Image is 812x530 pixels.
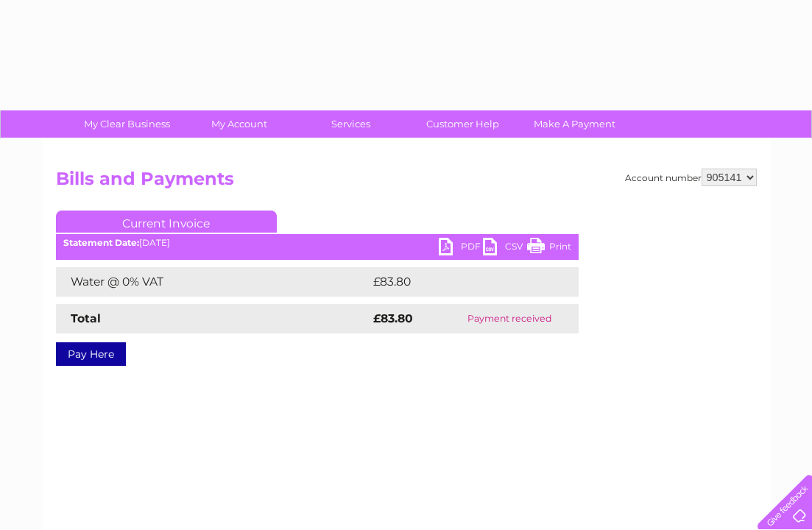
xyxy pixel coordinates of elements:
[373,311,413,325] strong: £83.80
[290,110,412,138] a: Services
[625,169,757,186] div: Account number
[71,311,101,325] strong: Total
[56,169,757,197] h2: Bills and Payments
[402,110,523,138] a: Customer Help
[56,267,370,297] td: Water @ 0% VAT
[370,267,549,297] td: £83.80
[439,238,483,259] a: PDF
[56,342,126,366] a: Pay Here
[483,238,527,259] a: CSV
[178,110,300,138] a: My Account
[527,238,571,259] a: Print
[56,238,579,248] div: [DATE]
[66,110,188,138] a: My Clear Business
[56,211,277,233] a: Current Invoice
[63,237,139,248] b: Statement Date:
[514,110,635,138] a: Make A Payment
[440,304,578,333] td: Payment received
